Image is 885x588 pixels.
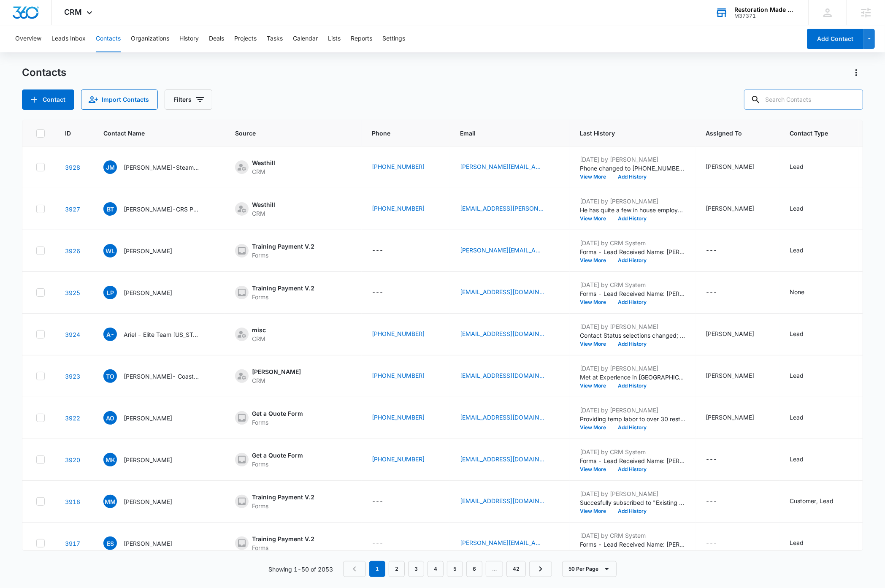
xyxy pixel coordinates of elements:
[103,202,117,216] span: BT
[382,25,405,52] button: Settings
[372,129,428,138] span: Phone
[252,209,275,218] div: CRM
[447,561,463,577] a: Page 5
[580,341,612,347] button: View More
[790,455,804,463] div: Lead
[460,287,544,296] a: [EMAIL_ADDRESS][DOMAIN_NAME]
[706,204,754,213] div: [PERSON_NAME]
[103,411,117,425] span: AO
[466,561,482,577] a: Page 6
[706,455,732,465] div: Assigned To - - Select to Edit Field
[235,284,330,301] div: Source - [object Object] - Select to Edit Field
[103,453,117,466] span: MK
[580,509,612,514] button: View More
[235,325,281,343] div: Source - [object Object] - Select to Edit Field
[460,162,544,171] a: [PERSON_NAME][EMAIL_ADDRESS][PERSON_NAME][DOMAIN_NAME]
[103,453,187,466] div: Contact Name - Mohit Kumar - Select to Edit Field
[706,287,732,298] div: Assigned To - - Select to Edit Field
[850,66,863,79] button: Actions
[252,200,275,209] div: Westhill
[612,216,652,221] button: Add History
[252,334,266,343] div: CRM
[351,25,372,52] button: Reports
[235,367,316,385] div: Source - [object Object] - Select to Edit Field
[124,288,172,297] p: [PERSON_NAME]
[807,29,864,49] button: Add Contact
[372,371,425,380] a: [PHONE_NUMBER]
[235,409,318,427] div: Source - [object Object] - Select to Edit Field
[706,129,757,138] span: Assigned To
[460,455,544,463] a: [EMAIL_ADDRESS][DOMAIN_NAME]
[235,129,339,138] span: Source
[580,383,612,388] button: View More
[65,206,80,213] a: Navigate to contact details page for Brig Tripp-CRS Packout
[580,216,612,221] button: View More
[103,244,187,257] div: Contact Name - Walt Latiuk - Select to Edit Field
[460,496,544,505] a: [EMAIL_ADDRESS][DOMAIN_NAME]
[252,418,303,427] div: Forms
[706,455,717,465] div: ---
[460,371,544,380] a: [EMAIL_ADDRESS][DOMAIN_NAME]
[372,162,425,171] a: [PHONE_NUMBER]
[580,206,685,214] p: He has quite a few in house employees. Nice guy but I think he is a bit naive. I told hm about th...
[65,373,80,380] a: Navigate to contact details page for Travis O'Neal- Coastal Restoration and Construction
[103,328,117,341] span: A-
[22,66,66,79] h1: Contacts
[165,89,212,110] button: Filters
[65,247,80,255] a: Navigate to contact details page for Walt Latiuk
[252,451,303,460] div: Get a Quote Form
[580,373,685,382] p: Met at Experience in [GEOGRAPHIC_DATA]. He is doing $7 million. Only been in business for 1.5 yea...
[372,162,440,172] div: Phone - (817) 940-1814 - Select to Edit Field
[460,287,560,298] div: Email - laur@downsconstruction.com - Select to Edit Field
[268,565,333,574] p: Showing 1-50 of 2053
[408,561,424,577] a: Page 3
[790,496,849,507] div: Contact Type - Customer, Lead - Select to Edit Field
[460,246,544,255] a: [PERSON_NAME][EMAIL_ADDRESS][DOMAIN_NAME]
[235,493,330,510] div: Source - [object Object] - Select to Edit Field
[235,451,318,469] div: Source - [object Object] - Select to Edit Field
[65,415,80,422] a: Navigate to contact details page for Alvaro Orellana
[706,538,717,548] div: ---
[252,158,275,167] div: Westhill
[580,155,685,164] p: [DATE] by [PERSON_NAME]
[209,25,224,52] button: Deals
[580,467,612,472] button: View More
[460,204,560,214] div: Email - brig.tripp@crspackout.com - Select to Edit Field
[790,129,836,138] span: Contact Type
[460,246,560,256] div: Email - Walt@Jetdryny.com - Select to Edit Field
[460,162,560,172] div: Email - jon.mcconathy@steamatic.com - Select to Edit Field
[124,205,200,214] p: [PERSON_NAME]-CRS Packout
[65,331,80,338] a: Navigate to contact details page for Ariel - Elite Team Florida
[460,413,544,422] a: [EMAIL_ADDRESS][DOMAIN_NAME]
[460,413,560,423] div: Email - Colochini85@hotmail.com - Select to Edit Field
[790,287,820,298] div: Contact Type - None - Select to Edit Field
[790,204,804,213] div: Lead
[580,322,685,331] p: [DATE] by [PERSON_NAME]
[612,341,652,347] button: Add History
[790,204,819,214] div: Contact Type - Lead - Select to Edit Field
[372,538,398,548] div: Phone - - Select to Edit Field
[252,501,314,510] div: Forms
[252,167,275,176] div: CRM
[506,561,526,577] a: Page 42
[790,413,819,423] div: Contact Type - Lead - Select to Edit Field
[580,498,685,507] p: Succesfully subscribed to "Existing Clients".
[706,162,754,171] div: [PERSON_NAME]
[790,246,804,255] div: Lead
[790,162,804,171] div: Lead
[372,287,383,298] div: ---
[131,25,169,52] button: Organizations
[293,25,318,52] button: Calendar
[706,162,769,172] div: Assigned To - Nate Cisney - Select to Edit Field
[428,561,444,577] a: Page 4
[372,413,440,423] div: Phone - (208) 504-5803 - Select to Edit Field
[65,540,80,547] a: Navigate to contact details page for Erik Skovgard
[372,246,398,256] div: Phone - - Select to Edit Field
[734,6,796,13] div: account name
[124,414,172,423] p: [PERSON_NAME]
[252,534,314,543] div: Training Payment V.2
[580,174,612,179] button: View More
[124,497,172,506] p: [PERSON_NAME]
[372,371,440,381] div: Phone - (757) 646-0103 - Select to Edit Field
[580,331,685,340] p: Contact Status selections changed; Hot Lead was added.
